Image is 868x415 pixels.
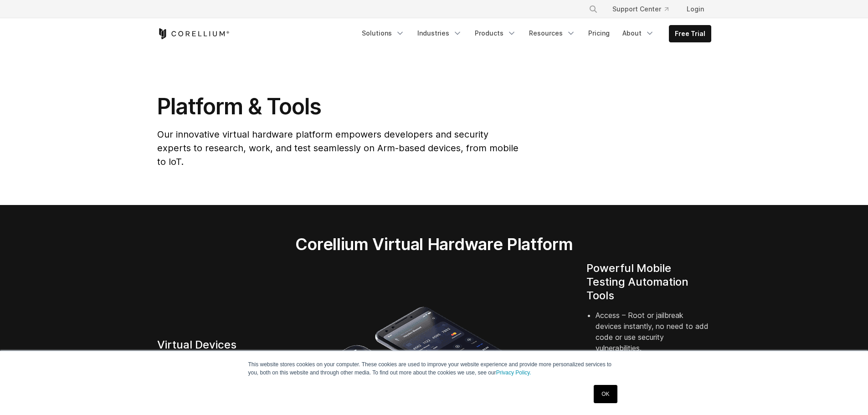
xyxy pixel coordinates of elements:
[578,1,711,17] div: Navigation Menu
[669,26,711,42] a: Free Trial
[585,1,601,17] button: Search
[356,25,410,41] a: Solutions
[586,261,711,302] h4: Powerful Mobile Testing Automation Tools
[605,1,676,17] a: Support Center
[157,28,230,39] a: Corellium Home
[157,129,519,167] span: Our innovative virtual hardware platform empowers developers and security experts to research, wo...
[524,25,581,41] a: Resources
[596,310,711,364] li: Access – Root or jailbreak devices instantly, no need to add code or use security vulnerabilities.
[157,93,520,120] h1: Platform & Tools
[248,360,620,377] p: This website stores cookies on your computer. These cookies are used to improve your website expe...
[412,25,467,41] a: Industries
[356,25,711,42] div: Navigation Menu
[469,25,522,41] a: Products
[157,338,282,352] h4: Virtual Devices
[679,1,711,17] a: Login
[617,25,660,41] a: About
[496,369,531,376] a: Privacy Policy.
[594,385,617,403] a: OK
[252,234,616,254] h2: Corellium Virtual Hardware Platform
[583,25,615,41] a: Pricing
